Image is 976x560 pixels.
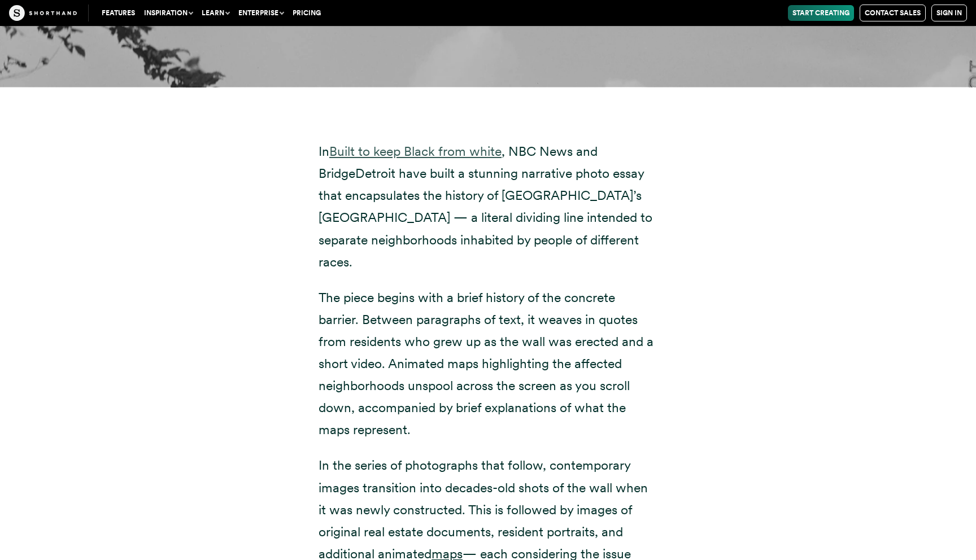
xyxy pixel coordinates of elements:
[288,5,325,21] a: Pricing
[931,5,967,21] a: Sign in
[860,5,926,21] a: Contact Sales
[97,5,140,21] a: Features
[319,287,657,441] p: The piece begins with a brief history of the concrete barrier. Between paragraphs of text, it wea...
[329,143,502,159] a: Built to keep Black from white
[197,5,234,21] button: Learn
[140,5,197,21] button: Inspiration
[9,5,77,21] img: The Craft
[234,5,288,21] button: Enterprise
[788,5,854,21] a: Start Creating
[319,141,657,273] p: In , NBC News and BridgeDetroit have built a stunning narrative photo essay that encapsulates the...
